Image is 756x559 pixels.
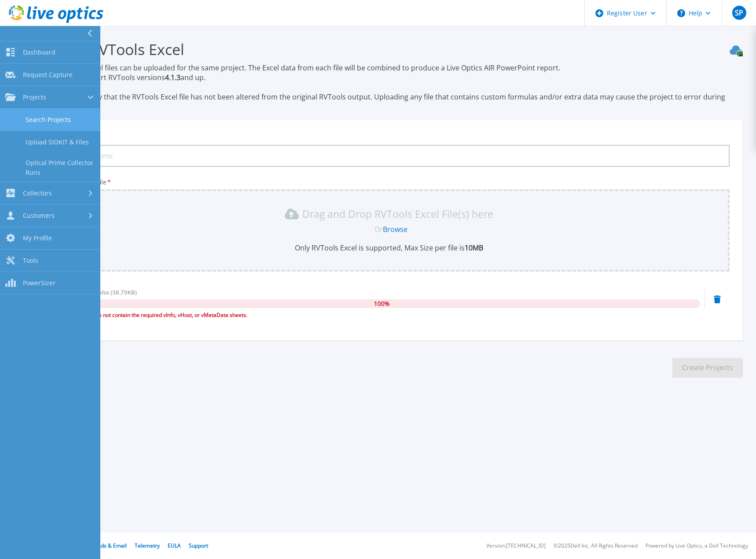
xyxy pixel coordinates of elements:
[735,9,743,16] span: SP
[48,311,700,320] div: The supplied file does not contain the required vInfo, vHost, or vMetaData sheets.
[35,39,743,59] h3: Upload RVTools Excel
[23,257,38,265] span: Tools
[302,210,493,218] p: Drag and Drop RVTools Excel File(s) here
[97,542,127,549] a: Ads & Email
[54,207,724,253] div: Drag and Drop RVTools Excel File(s) here OrBrowseOnly RVTools Excel is supported, Max Size per fi...
[48,145,730,167] input: Enter Project Name
[554,543,638,549] li: © 2025 Dell Inc. All Rights Reserved
[486,543,546,549] li: Version: [TECHNICAL_ID]
[54,243,724,253] p: Only RVTools Excel is supported, Max Size per file is
[646,543,748,549] li: Powered by Live Optics, a Dell Technology
[135,542,160,549] a: Telemetry
[23,279,55,287] span: PowerSizer
[383,224,407,234] a: Browse
[165,73,180,82] strong: 4.1.3
[23,212,55,220] span: Customers
[23,93,46,101] span: Projects
[168,542,181,549] a: EULA
[465,243,483,253] b: 10MB
[23,48,55,56] span: Dashboard
[374,224,383,234] span: Or
[48,179,730,186] p: Upload RV Tools file
[35,63,743,111] p: Up to 5 RVTools Excel files can be uploaded for the same project. The Excel data from each file w...
[23,234,52,242] span: My Profile
[672,358,743,378] button: Create Projects
[23,71,73,79] span: Request Capture
[189,542,208,549] a: Support
[374,299,389,308] span: 100 %
[23,189,52,197] span: Collectors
